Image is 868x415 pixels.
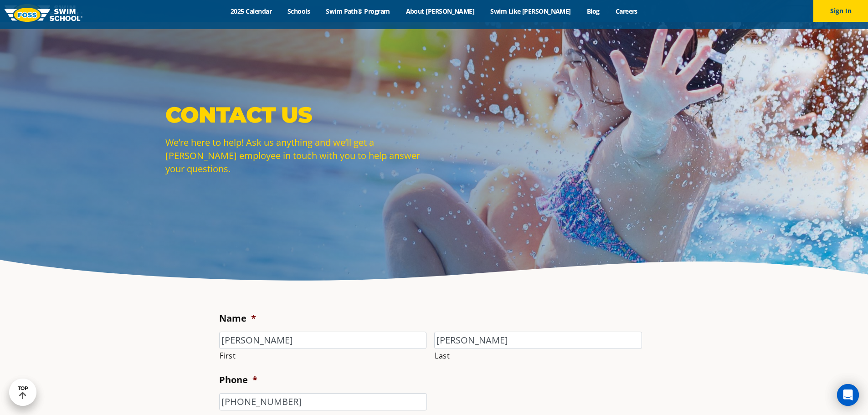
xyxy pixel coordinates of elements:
[219,374,257,386] label: Phone
[220,349,427,362] label: First
[435,349,642,362] label: Last
[579,7,607,15] a: Blog
[318,7,398,15] a: Swim Path® Program
[280,7,318,15] a: Schools
[837,384,859,406] div: Open Intercom Messenger
[483,7,579,15] a: Swim Like [PERSON_NAME]
[219,332,427,349] input: First name
[165,136,430,175] p: We’re here to help! Ask us anything and we’ll get a [PERSON_NAME] employee in touch with you to h...
[434,332,642,349] input: Last name
[5,8,82,22] img: FOSS Swim School Logo
[219,313,256,324] label: Name
[18,385,28,400] div: TOP
[223,7,280,15] a: 2025 Calendar
[398,7,483,15] a: About [PERSON_NAME]
[165,101,430,128] p: Contact Us
[607,7,645,15] a: Careers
